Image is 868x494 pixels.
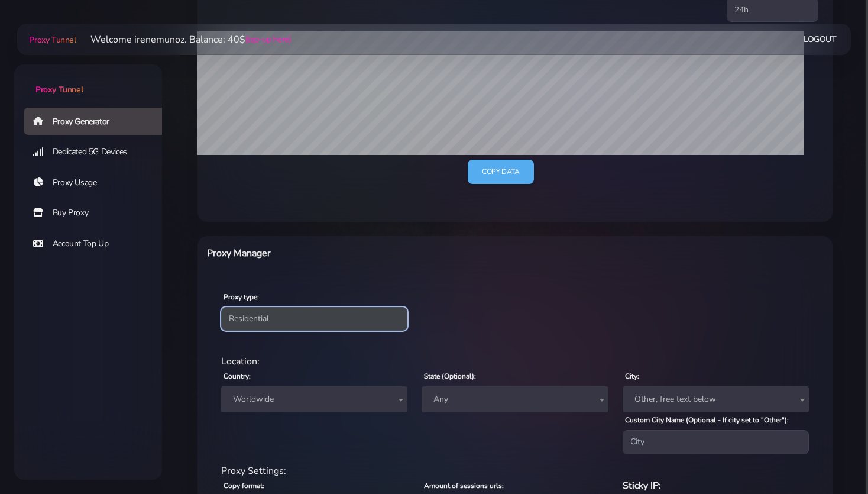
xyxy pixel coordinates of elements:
[224,292,259,302] label: Proxy type:
[623,478,809,493] h6: Sticky IP:
[625,371,639,382] label: City:
[623,430,809,454] input: City
[29,34,76,46] span: Proxy Tunnel
[224,371,251,382] label: Country:
[221,386,407,412] span: Worldwide
[804,28,837,50] a: Logout
[214,354,816,369] div: Location:
[214,464,816,478] div: Proxy Settings:
[429,391,601,408] span: Any
[424,371,476,382] label: State (Optional):
[35,84,83,95] span: Proxy Tunnel
[245,33,291,46] a: (top-up here)
[24,169,171,196] a: Proxy Usage
[623,386,809,412] span: Other, free text below
[24,108,171,135] a: Proxy Generator
[27,30,76,49] a: Proxy Tunnel
[76,33,291,47] li: Welcome irenemunoz. Balance: 40$
[630,391,802,408] span: Other, free text below
[207,246,561,261] h6: Proxy Manager
[14,64,162,96] a: Proxy Tunnel
[422,386,608,412] span: Any
[424,480,504,491] label: Amount of sessions urls:
[625,415,789,425] label: Custom City Name (Optional - If city set to "Other"):
[224,480,264,491] label: Copy format:
[24,199,171,227] a: Buy Proxy
[228,391,400,408] span: Worldwide
[468,160,533,184] a: Copy data
[24,230,171,257] a: Account Top Up
[811,437,853,479] iframe: Webchat Widget
[24,138,171,166] a: Dedicated 5G Devices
